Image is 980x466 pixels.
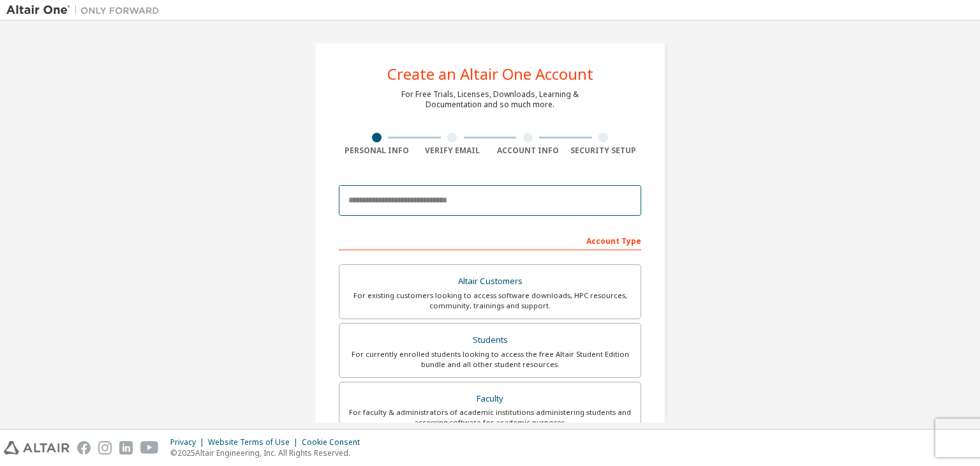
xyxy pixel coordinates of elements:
[347,273,633,290] div: Altair Customers
[170,437,208,447] div: Privacy
[347,390,633,408] div: Faculty
[387,66,593,82] div: Create an Altair One Account
[119,441,133,455] img: linkedin.svg
[170,447,367,458] p: © 2025 Altair Engineering, Inc. All Rights Reserved.
[490,146,566,156] div: Account Info
[208,437,302,447] div: Website Terms of Use
[77,441,91,455] img: facebook.svg
[339,146,415,156] div: Personal Info
[347,349,633,370] div: For currently enrolled students looking to access the free Altair Student Edition bundle and all ...
[4,441,70,455] img: altair_logo.svg
[98,441,112,455] img: instagram.svg
[415,146,491,156] div: Verify Email
[347,331,633,349] div: Students
[339,230,641,250] div: Account Type
[6,4,166,17] img: Altair One
[347,407,633,428] div: For faculty & administrators of academic institutions administering students and accessing softwa...
[347,290,633,311] div: For existing customers looking to access software downloads, HPC resources, community, trainings ...
[566,146,642,156] div: Security Setup
[140,441,159,455] img: youtube.svg
[302,437,367,447] div: Cookie Consent
[401,89,579,110] div: For Free Trials, Licenses, Downloads, Learning & Documentation and so much more.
